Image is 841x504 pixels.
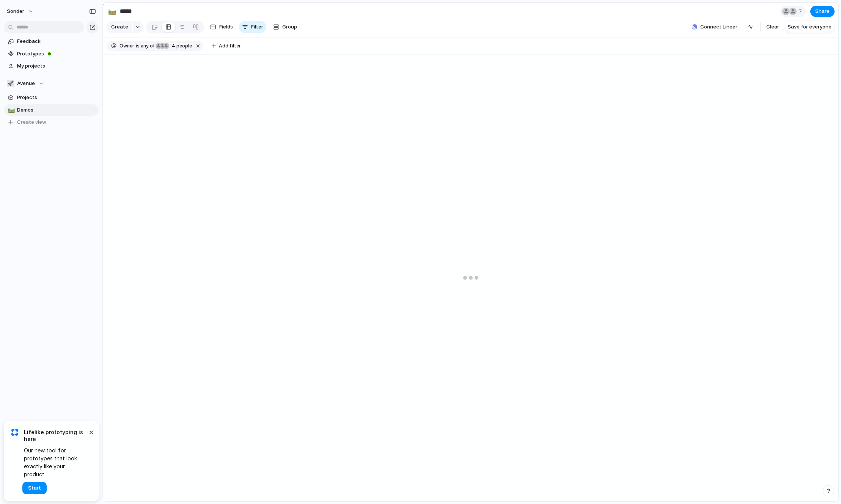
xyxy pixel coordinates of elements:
[155,42,193,50] button: 4 people
[108,6,116,16] div: 🛤️
[28,484,41,492] span: Start
[219,23,233,31] span: Fields
[799,8,804,15] span: 7
[17,62,96,70] span: My projects
[269,21,301,33] button: Group
[86,427,96,436] button: Dismiss
[4,48,99,60] a: Prototypes
[119,43,134,49] span: Owner
[4,92,99,103] a: Projects
[136,43,140,49] span: is
[689,21,740,33] button: Connect Linear
[8,106,13,114] div: 🛤️
[17,50,96,58] span: Prototypes
[784,21,835,33] button: Save for everyone
[282,23,297,31] span: Group
[24,429,87,443] span: Lifelike prototyping is here
[810,6,835,17] button: Share
[140,43,154,49] span: any of
[4,117,99,128] button: Create view
[766,23,779,31] span: Clear
[134,42,156,50] button: isany of
[700,23,737,31] span: Connect Linear
[207,41,245,51] button: Add filter
[17,94,96,101] span: Projects
[24,446,87,478] span: Our new tool for prototypes that look exactly like your product.
[239,21,266,33] button: Filter
[251,23,263,31] span: Filter
[3,5,38,17] button: sonder
[763,21,782,33] button: Clear
[17,106,96,114] span: Demos
[4,104,99,116] a: 🛤️Demos
[170,43,192,49] span: people
[106,5,118,17] button: 🛤️
[7,106,14,114] button: 🛤️
[219,43,241,49] span: Add filter
[17,38,96,45] span: Feedback
[788,23,832,31] span: Save for everyone
[17,80,35,87] span: Avenue
[7,8,24,15] span: sonder
[111,23,128,31] span: Create
[7,80,14,87] div: 🚀
[170,43,176,49] span: 4
[815,8,830,15] span: Share
[4,78,99,89] button: 🚀Avenue
[107,21,132,33] button: Create
[207,21,236,33] button: Fields
[22,482,47,494] button: Start
[17,118,46,126] span: Create view
[4,36,99,47] a: Feedback
[4,60,99,72] a: My projects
